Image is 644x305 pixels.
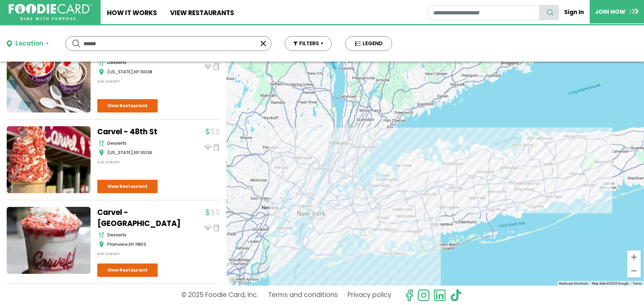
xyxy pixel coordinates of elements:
[205,63,211,70] img: dinein_icon.svg
[268,289,338,302] a: Terms and conditions
[428,5,540,20] input: restaurant search
[107,149,181,156] div: ,
[129,241,134,247] span: NY
[134,69,139,75] span: NY
[228,277,250,286] img: Google
[285,36,332,51] button: FILTERS
[15,39,43,49] div: Location
[559,5,590,19] a: Sign In
[107,140,181,147] div: desserts
[213,144,220,151] img: pickup_icon.svg
[213,225,220,231] img: pickup_icon.svg
[97,159,181,165] div: ice cream
[97,207,181,229] a: Carvel - [GEOGRAPHIC_DATA]
[539,5,559,20] button: search
[627,250,641,264] button: Zoom in
[140,69,152,75] span: 10038
[403,289,416,302] svg: check us out on facebook
[205,144,211,151] img: dinein_icon.svg
[107,69,133,75] span: [US_STATE]
[97,180,158,193] a: View Restaurant
[107,232,181,238] div: desserts
[228,277,250,286] a: Open this area in Google Maps (opens a new window)
[99,241,104,248] img: map_icon.svg
[107,149,133,156] span: [US_STATE]
[205,225,211,231] img: dinein_icon.svg
[633,282,642,285] a: Terms
[592,282,629,285] span: Map data ©2025 Google
[135,241,146,247] span: 11803
[99,59,104,66] img: cutlery_icon.svg
[9,4,92,20] img: FoodieCard; Eat, Drink, Save, Donate
[97,78,181,85] div: ice cream
[99,149,104,156] img: map_icon.svg
[99,140,104,147] img: cutlery_icon.svg
[97,126,181,137] a: Carvel - 48th St
[97,99,158,112] a: View Restaurant
[559,281,588,286] button: Keyboard shortcuts
[107,69,181,75] div: ,
[140,149,152,156] span: 10036
[213,63,220,70] img: pickup_icon.svg
[99,69,104,75] img: map_icon.svg
[7,39,49,49] button: Location
[99,232,104,238] img: cutlery_icon.svg
[627,264,641,278] button: Zoom out
[347,289,391,302] a: Privacy policy
[181,289,258,302] p: © 2025 Foodie Card, Inc.
[97,263,158,277] a: View Restaurant
[107,241,128,247] span: Plainview
[433,289,446,302] img: linkedin.svg
[107,59,181,66] div: desserts
[97,250,181,257] div: ice cream
[345,36,392,51] button: LEGEND
[449,289,462,302] img: tiktok.svg
[107,241,181,248] div: ,
[134,149,139,156] span: NY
